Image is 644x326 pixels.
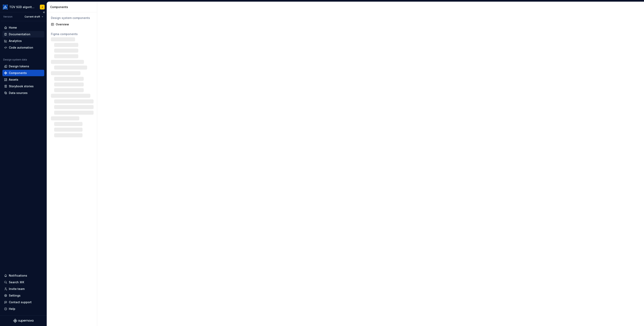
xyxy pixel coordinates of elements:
a: Home [2,24,44,31]
div: Figma components [51,32,93,36]
button: Notifications [2,272,44,279]
a: Code automation [2,44,44,51]
div: Design system data [3,58,27,61]
div: Settings [9,294,21,298]
div: Storybook stories [9,84,34,88]
div: TÜV SÜD algorithm [9,5,35,9]
div: Code automation [9,46,33,50]
button: Help [2,306,44,312]
a: Design tokens [2,63,44,70]
div: Notifications [9,274,27,278]
img: b580ff83-5aa9-44e3-bf1e-f2d94e587a2d.png [3,5,8,9]
div: Invite team [9,287,25,291]
button: Search ⌘K [2,279,44,285]
div: Components [50,5,95,9]
a: Components [2,70,44,76]
a: Storybook stories [2,83,44,90]
button: Contact support [2,299,44,305]
a: Data sources [2,90,44,96]
div: Components [9,71,27,75]
div: Design system components [51,16,93,20]
div: Version [3,15,12,18]
div: Analytics [9,39,22,43]
button: Collapse sidebar [41,9,47,15]
a: Analytics [2,38,44,44]
a: Overview [49,21,95,28]
span: Current draft [25,15,40,18]
svg: Supernova Logo [13,319,33,323]
div: Design tokens [9,64,29,68]
a: Invite team [2,286,44,292]
div: Home [9,26,17,30]
div: Data sources [9,91,28,95]
div: Help [9,307,15,311]
div: Overview [56,22,93,26]
button: Current draft [23,14,45,20]
a: Assets [2,76,44,83]
a: Settings [2,292,44,299]
div: Search ⌘K [9,280,24,284]
div: J [42,5,43,9]
a: Documentation [2,31,44,37]
div: Documentation [9,32,30,36]
button: TÜV SÜD algorithmJ [1,3,46,11]
div: Assets [9,78,18,82]
div: Contact support [9,300,32,304]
